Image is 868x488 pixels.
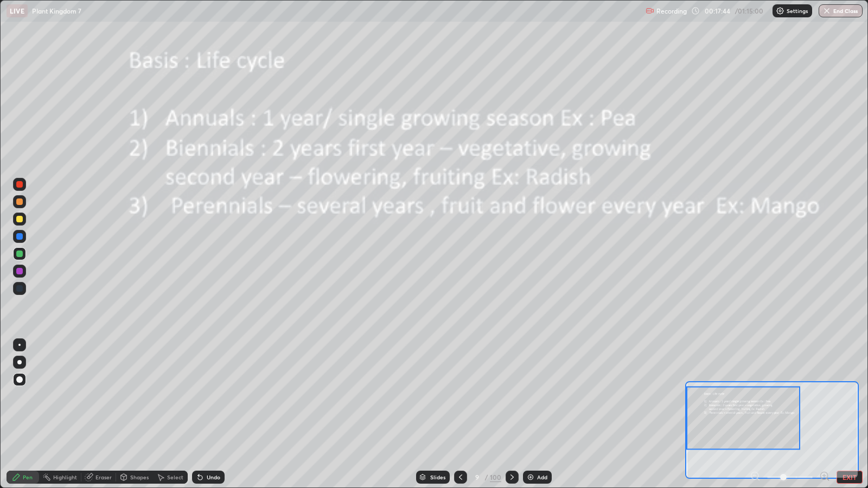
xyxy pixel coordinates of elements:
div: 9 [471,474,482,480]
div: Undo [207,474,220,480]
div: Eraser [95,474,112,480]
div: Select [167,474,183,480]
p: Plant Kingdom 7 [32,7,81,15]
div: Highlight [53,474,77,480]
div: / [484,474,488,480]
img: class-settings-icons [776,7,784,15]
img: recording.375f2c34.svg [646,7,654,15]
button: EXIT [837,471,863,484]
div: Add [537,474,547,480]
div: 100 [490,472,501,482]
img: end-class-cross [822,7,831,15]
div: Pen [23,474,33,480]
img: add-slide-button [526,473,535,481]
div: Shapes [130,474,149,480]
button: End Class [819,4,863,17]
p: LIVE [10,7,24,15]
p: Settings [787,8,808,14]
p: Recording [656,7,687,15]
div: Slides [430,474,445,480]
